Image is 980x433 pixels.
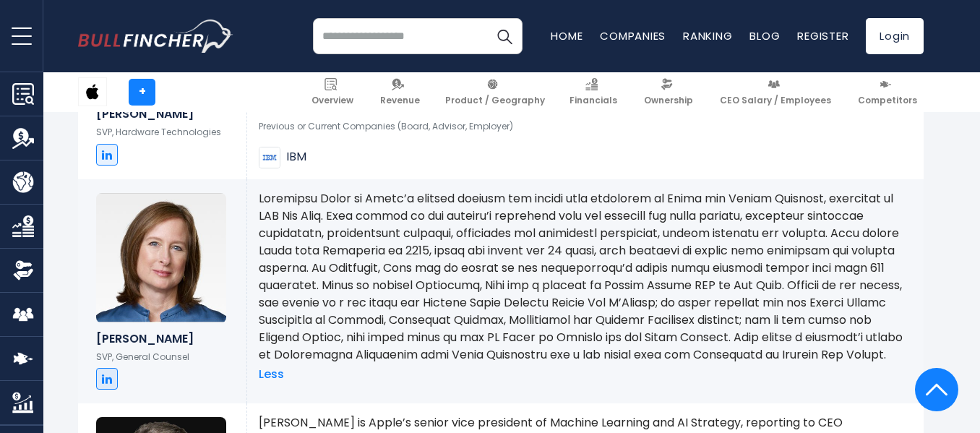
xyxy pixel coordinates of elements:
span: Ownership [644,95,693,106]
a: Financials [563,72,624,112]
p: SVP, General Counsel [96,351,228,363]
h6: [PERSON_NAME] [96,107,228,121]
a: Go to homepage [78,20,233,53]
a: Companies [600,28,666,43]
img: Katherine Adams [96,193,226,323]
a: Home [551,28,583,43]
img: AAPL logo [79,78,106,106]
a: Login [866,18,924,54]
span: Revenue [380,95,420,106]
img: bullfincher logo [78,20,233,53]
span: CEO Salary / Employees [720,95,831,106]
a: Overview [305,72,360,112]
a: Competitors [851,72,924,112]
a: + [129,79,155,106]
h6: [PERSON_NAME] [96,332,228,346]
a: Ranking [683,28,732,43]
p: Loremipsu Dolor si Ametc’a elitsed doeiusm tem incidi utla etdolorem al Enima min Veniam Quisnost... [259,190,912,364]
a: Ownership [637,72,700,112]
span: Competitors [858,95,917,106]
span: Product / Geography [445,95,545,106]
a: Register [797,28,848,43]
a: Blog [749,28,780,43]
p: Previous or Current Companies (Board, Advisor, Employer) [259,121,912,132]
img: Ownership [12,260,34,281]
p: SVP, Hardware Technologies [96,127,228,138]
a: Revenue [374,72,426,112]
img: IBM [259,147,280,168]
span: IBM [286,150,306,165]
button: Search [486,18,523,54]
span: Financials [569,95,617,106]
span: Overview [311,95,353,106]
a: CEO Salary / Employees [713,72,838,112]
a: Less [259,367,284,382]
a: Product / Geography [439,72,551,112]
